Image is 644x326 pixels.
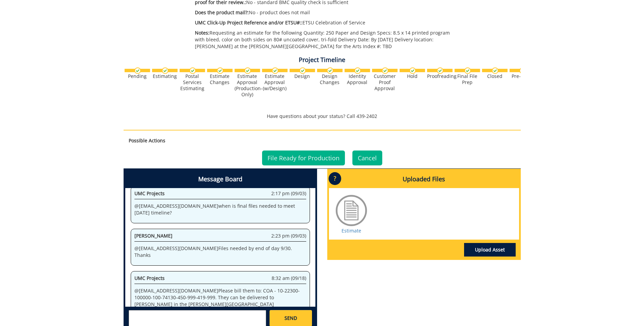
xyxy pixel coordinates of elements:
h4: Message Board [125,170,315,188]
img: checkmark [409,67,416,74]
div: Pre-Press [510,73,535,79]
p: @ [EMAIL_ADDRESS][DOMAIN_NAME] when is final files needed to meet [DATE] timeline? [134,203,306,216]
div: Estimate Approval (Production-Only) [235,73,260,98]
div: Estimating [152,73,178,79]
div: Closed [482,73,508,79]
h4: Project Timeline [124,57,521,63]
p: ? [329,172,341,185]
a: Estimate [342,227,361,234]
a: Upload Asset [464,243,516,257]
div: Pending [125,73,150,79]
span: Notes: [195,29,209,36]
span: UMC Projects [134,275,165,281]
div: Identity Approval [345,73,370,85]
p: Have questions about your status? Call 439-2402 [124,113,521,120]
a: File Ready for Production [262,150,345,165]
strong: Possible Actions [129,137,165,144]
p: No - product does not mail [195,9,461,16]
img: checkmark [299,67,306,74]
span: Does the product mail?: [195,9,249,16]
img: checkmark [134,67,141,74]
span: UMC Click-Up Project Reference and/or ETSU#:: [195,19,302,26]
img: checkmark [464,67,471,74]
p: ETSU Celebration of Service [195,19,461,26]
div: Proofreading [427,73,453,79]
img: checkmark [327,67,333,74]
div: Customer Proof Approval [372,73,398,91]
span: UMC Projects [134,190,165,197]
img: checkmark [244,67,251,74]
img: checkmark [492,67,498,74]
div: Estimate Approval (w/Design) [262,73,288,91]
img: checkmark [382,67,388,74]
p: Requesting an estimate for the following Quantity: 250 Paper and Design Specs: 8.5 x 14 printed p... [195,29,461,50]
div: Design [290,73,315,79]
div: Estimate Changes [207,73,233,85]
div: Design Changes [317,73,343,85]
img: checkmark [217,67,223,74]
div: Final File Prep [455,73,480,85]
span: 2:23 pm (09/03) [271,232,306,239]
img: checkmark [354,67,361,74]
img: checkmark [272,67,278,74]
h4: Uploaded Files [329,170,519,188]
div: Postal Services Estimating [180,73,205,91]
span: 8:32 am (09/18) [272,275,306,282]
span: 2:17 pm (09/03) [271,190,306,197]
p: @ [EMAIL_ADDRESS][DOMAIN_NAME] Please bill them to: COA - 10-22300-100000-100-74130-450-999-419-9... [134,287,306,308]
img: checkmark [189,67,196,74]
img: checkmark [162,67,168,74]
a: Cancel [352,150,382,165]
img: checkmark [437,67,443,74]
span: [PERSON_NAME] [134,232,172,239]
img: checkmark [519,67,526,74]
span: SEND [284,315,297,322]
p: @ [EMAIL_ADDRESS][DOMAIN_NAME] Files needed by end of day 9/30. Thanks [134,245,306,259]
div: Hold [400,73,425,79]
